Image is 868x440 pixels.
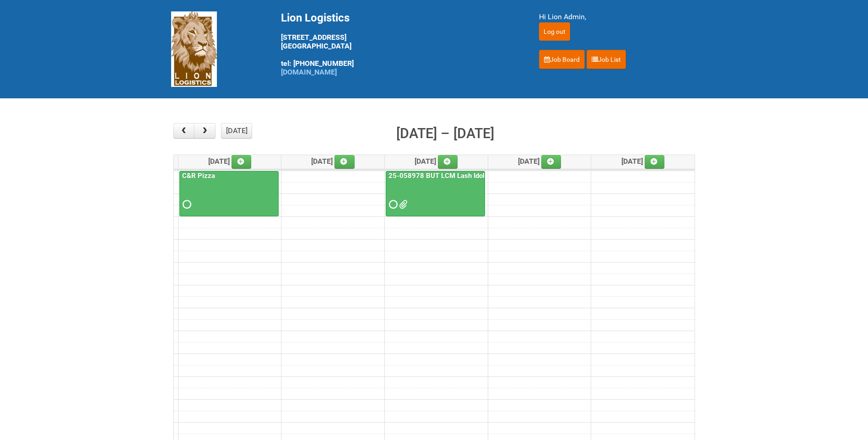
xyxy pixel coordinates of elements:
a: Lion Logistics [171,44,217,53]
div: [STREET_ADDRESS] [GEOGRAPHIC_DATA] tel: [PHONE_NUMBER] [281,11,516,76]
a: C&R Pizza [179,171,279,217]
a: C&R Pizza [180,172,217,180]
a: [DOMAIN_NAME] [281,68,337,76]
a: Add an event [541,155,561,169]
button: [DATE] [221,123,252,139]
span: Requested [389,201,395,208]
span: Requested [183,201,189,208]
a: Add an event [334,155,355,169]
img: Lion Logistics [171,11,217,87]
a: Add an event [232,155,252,169]
h2: [DATE] – [DATE] [396,123,494,144]
span: [DATE] [311,157,355,166]
a: 25-058978 BUT LCM Lash Idole US / Retest [387,172,527,180]
span: Lion Logistics [281,11,350,24]
a: Add an event [645,155,665,169]
span: [DATE] [518,157,561,166]
span: [DATE] [208,157,252,166]
a: Job Board [539,50,585,69]
a: Job List [587,50,626,69]
div: Hi Lion Admin, [539,11,697,22]
span: [DATE] [415,157,458,166]
span: MDN (2) 25-058978-01-08.xlsx LPF 25-058978-01-08.xlsx CELL 1.pdf CELL 2.pdf CELL 3.pdf CELL 4.pdf... [399,201,405,208]
a: 25-058978 BUT LCM Lash Idole US / Retest [386,171,485,217]
a: Add an event [438,155,458,169]
input: Log out [539,22,570,41]
span: [DATE] [621,157,665,166]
